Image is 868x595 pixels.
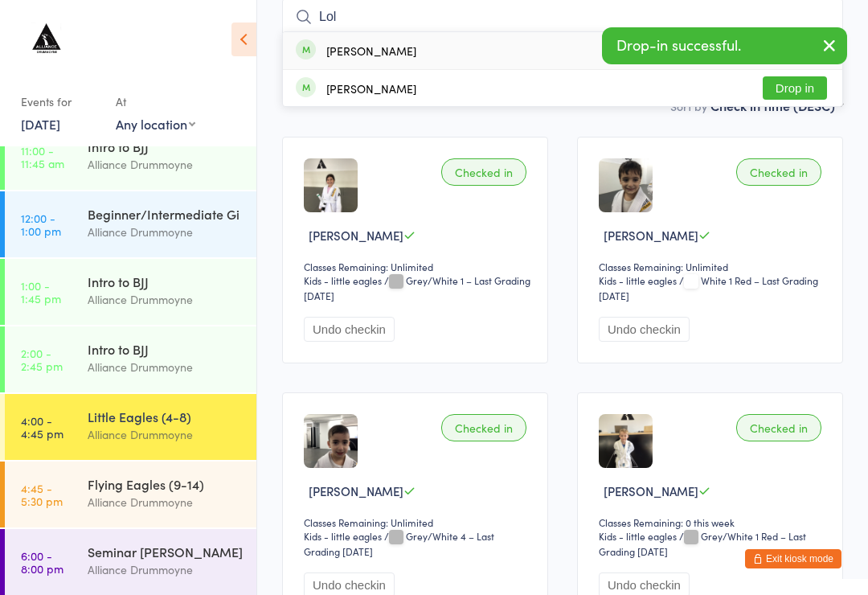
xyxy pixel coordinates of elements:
a: 12:00 -1:00 pmBeginner/Intermediate GiAlliance Drummoyne [5,191,256,257]
div: Checked in [736,158,821,186]
div: Drop-in successful. [602,27,847,64]
span: / Grey/White 1 Red – Last Grading [DATE] [599,529,806,558]
div: Alliance Drummoyne [88,560,243,579]
div: Classes Remaining: 0 this week [599,515,826,529]
div: Alliance Drummoyne [88,425,243,444]
button: Exit kiosk mode [745,549,841,568]
div: Seminar [PERSON_NAME] [88,543,243,560]
div: Alliance Drummoyne [88,493,243,511]
a: 6:00 -8:00 pmSeminar [PERSON_NAME]Alliance Drummoyne [5,529,256,595]
time: 12:00 - 1:00 pm [21,211,61,237]
div: At [116,88,195,115]
div: Checked in [736,414,821,441]
div: [PERSON_NAME] [326,82,416,95]
div: Any location [116,115,195,133]
time: 2:00 - 2:45 pm [21,347,63,372]
div: Events for [21,88,100,115]
time: 4:00 - 4:45 pm [21,414,63,440]
div: Intro to BJJ [88,273,243,290]
a: 11:00 -11:45 amIntro to BJJAlliance Drummoyne [5,124,256,190]
div: Beginner/Intermediate Gi [88,205,243,223]
div: Little Eagles (4-8) [88,408,243,425]
time: 1:00 - 1:45 pm [21,279,61,305]
div: Checked in [441,158,526,186]
div: Kids - little eagles [304,529,382,543]
div: Classes Remaining: Unlimited [304,515,531,529]
span: [PERSON_NAME] [309,482,403,499]
span: / Grey/White 1 – Last Grading [DATE] [304,273,530,302]
span: / White 1 Red – Last Grading [DATE] [599,273,818,302]
img: image1681800421.png [599,414,653,468]
a: 2:00 -2:45 pmIntro to BJJAlliance Drummoyne [5,326,256,392]
a: [DATE] [21,115,60,133]
img: image1722233268.png [304,414,358,468]
a: 4:45 -5:30 pmFlying Eagles (9-14)Alliance Drummoyne [5,462,256,527]
img: Alliance Drummoyne [16,12,76,72]
div: Alliance Drummoyne [88,358,243,376]
div: Kids - little eagles [599,273,677,287]
div: Classes Remaining: Unlimited [304,260,531,273]
div: Alliance Drummoyne [88,155,243,174]
div: Intro to BJJ [88,340,243,358]
time: 4:45 - 5:30 pm [21,482,63,507]
div: Flying Eagles (9-14) [88,475,243,493]
div: Alliance Drummoyne [88,290,243,309]
time: 11:00 - 11:45 am [21,144,64,170]
button: Undo checkin [304,317,395,342]
div: [PERSON_NAME] [326,44,416,57]
div: Checked in [441,414,526,441]
a: 4:00 -4:45 pmLittle Eagles (4-8)Alliance Drummoyne [5,394,256,460]
span: [PERSON_NAME] [309,227,403,244]
img: image1730353442.png [304,158,358,212]
a: 1:00 -1:45 pmIntro to BJJAlliance Drummoyne [5,259,256,325]
span: [PERSON_NAME] [604,482,698,499]
button: Drop in [763,76,827,100]
time: 6:00 - 8:00 pm [21,549,63,575]
div: Alliance Drummoyne [88,223,243,241]
div: Kids - little eagles [304,273,382,287]
button: Undo checkin [599,317,690,342]
div: Intro to BJJ [88,137,243,155]
img: image1741756807.png [599,158,653,212]
span: [PERSON_NAME] [604,227,698,244]
div: Classes Remaining: Unlimited [599,260,826,273]
div: Kids - little eagles [599,529,677,543]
